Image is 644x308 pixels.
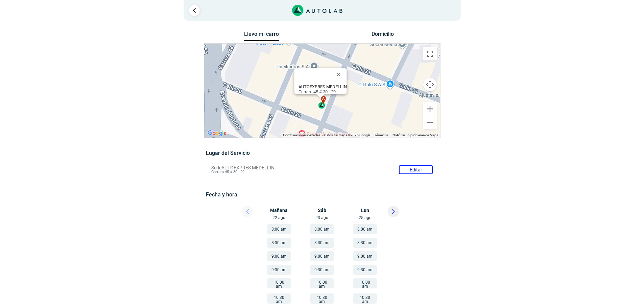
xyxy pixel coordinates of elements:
button: 9:30 am [267,265,291,275]
a: Abre esta zona en Google Maps (se abre en una nueva ventana) [206,129,228,138]
button: Cerrar [332,66,348,82]
button: 10:30 am [353,293,377,304]
span: Datos del mapa ©2025 Google [324,133,370,137]
button: 10:00 am [267,278,291,288]
button: Ampliar [423,102,437,116]
button: Llevo mi carro [244,31,279,41]
button: 9:30 am [310,265,334,275]
button: 8:30 am [310,238,334,248]
a: Ir al paso anterior [189,5,200,16]
button: Domicilio [365,31,400,41]
button: 9:30 am [353,265,377,275]
button: Controles de visualización del mapa [423,78,437,91]
button: 8:30 am [267,238,291,248]
h5: Fecha y hora [206,191,438,198]
button: 10:00 am [310,278,334,288]
button: 9:00 am [310,251,334,261]
button: 8:30 am [353,238,377,248]
a: Términos (se abre en una nueva pestaña) [374,133,388,137]
button: 10:00 am [353,278,377,288]
b: AUTOEXPRES MEDELLIN [298,84,347,89]
a: Link al sitio de autolab [292,7,342,13]
div: Carrera 45 # 30 - 29 [298,84,347,94]
button: 8:00 am [353,224,377,234]
button: 8:00 am [310,224,334,234]
a: Notificar un problema de Maps [392,133,438,137]
h5: Lugar del Servicio [206,150,438,156]
button: 9:00 am [267,251,291,261]
img: Google [206,129,228,138]
span: a [322,96,325,102]
button: 10:30 am [310,293,334,304]
button: Reducir [423,116,437,129]
button: 8:00 am [267,224,291,234]
button: Combinaciones de teclas [283,133,320,138]
button: 9:00 am [353,251,377,261]
button: 10:30 am [267,293,291,304]
button: Cambiar a la vista en pantalla completa [423,47,437,61]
